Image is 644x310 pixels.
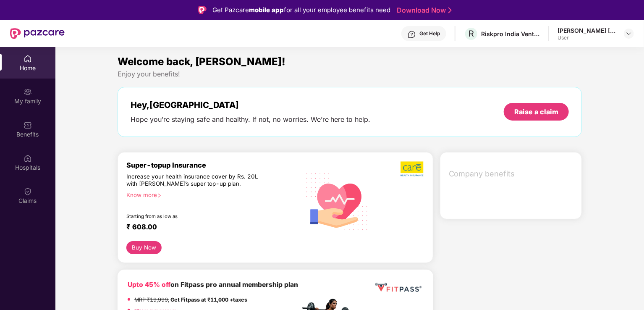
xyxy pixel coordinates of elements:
strong: mobile app [249,6,284,14]
img: svg+xml;base64,PHN2ZyB4bWxucz0iaHR0cDovL3d3dy53My5vcmcvMjAwMC9zdmciIHhtbG5zOnhsaW5rPSJodHRwOi8vd3... [300,163,375,239]
span: Company benefits [449,168,575,180]
div: Starting from as low as [126,213,264,219]
b: on Fitpass pro annual membership plan [128,281,298,289]
img: svg+xml;base64,PHN2ZyBpZD0iRHJvcGRvd24tMzJ4MzIiIHhtbG5zPSJodHRwOi8vd3d3LnczLm9yZy8yMDAwL3N2ZyIgd2... [626,30,632,37]
div: Riskpro India Ventures Private Limited [481,30,540,38]
button: Buy Now [126,241,162,254]
div: Hope you’re staying safe and healthy. If not, no worries. We’re here to help. [131,115,371,124]
span: R [469,29,474,39]
div: Know more [126,192,295,197]
del: MRP ₹19,999, [134,297,169,303]
img: svg+xml;base64,PHN2ZyBpZD0iQ2xhaW0iIHhtbG5zPSJodHRwOi8vd3d3LnczLm9yZy8yMDAwL3N2ZyIgd2lkdGg9IjIwIi... [24,187,32,196]
img: svg+xml;base64,PHN2ZyBpZD0iSG9zcGl0YWxzIiB4bWxucz0iaHR0cDovL3d3dy53My5vcmcvMjAwMC9zdmciIHdpZHRoPS... [24,154,32,163]
div: [PERSON_NAME] [PERSON_NAME] [558,26,616,34]
img: svg+xml;base64,PHN2ZyBpZD0iQmVuZWZpdHMiIHhtbG5zPSJodHRwOi8vd3d3LnczLm9yZy8yMDAwL3N2ZyIgd2lkdGg9Ij... [24,121,32,129]
div: Get Pazcare for all your employee benefits need [212,5,390,15]
span: Welcome back, [PERSON_NAME]! [118,55,285,68]
img: svg+xml;base64,PHN2ZyBpZD0iSGVscC0zMngzMiIgeG1sbnM9Imh0dHA6Ly93d3cudzMub3JnLzIwMDAvc3ZnIiB3aWR0aD... [408,30,416,39]
div: Raise a claim [514,107,558,116]
div: User [558,34,616,41]
strong: Get Fitpass at ₹11,000 +taxes [170,297,247,303]
div: Hey, [GEOGRAPHIC_DATA] [131,100,371,110]
b: Upto 45% off [128,281,170,289]
div: Company benefits [444,163,582,185]
span: right [157,193,162,198]
img: New Pazcare Logo [10,28,65,39]
div: Get Help [419,30,440,37]
img: b5dec4f62d2307b9de63beb79f102df3.png [401,161,424,177]
div: Super-topup Insurance [126,161,300,169]
img: fppp.png [374,280,423,295]
div: Enjoy your benefits! [118,70,582,79]
img: svg+xml;base64,PHN2ZyBpZD0iSG9tZSIgeG1sbnM9Imh0dHA6Ly93d3cudzMub3JnLzIwMDAvc3ZnIiB3aWR0aD0iMjAiIG... [24,55,32,63]
div: ₹ 608.00 [126,223,292,233]
img: Logo [198,6,207,14]
img: svg+xml;base64,PHN2ZyB3aWR0aD0iMjAiIGhlaWdodD0iMjAiIHZpZXdCb3g9IjAgMCAyMCAyMCIgZmlsbD0ibm9uZSIgeG... [24,88,32,96]
img: Stroke [448,6,452,15]
div: Increase your health insurance cover by Rs. 20L with [PERSON_NAME]’s super top-up plan. [126,173,264,188]
a: Download Now [397,6,449,15]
